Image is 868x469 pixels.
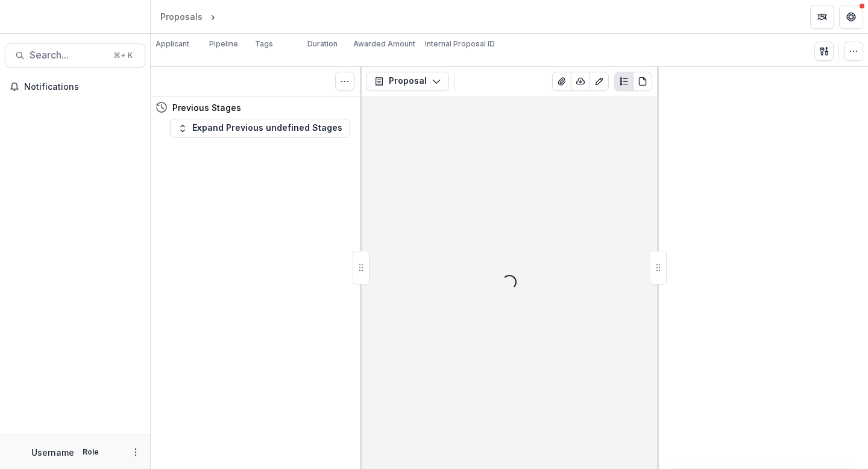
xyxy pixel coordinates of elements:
button: More [128,445,143,459]
span: Search... [30,49,106,61]
h4: Previous Stages [172,101,241,114]
button: Edit as form [590,72,609,91]
p: Pipeline [209,39,238,49]
button: Proposal [366,72,449,91]
button: Get Help [839,5,863,29]
p: Role [79,447,102,458]
button: Toggle View Cancelled Tasks [335,72,354,91]
span: Notifications [24,82,140,92]
p: Duration [307,39,338,49]
p: Applicant [156,39,189,49]
p: Tags [255,39,273,49]
button: Expand Previous undefined Stages [170,119,350,138]
div: ⌘ + K [111,49,135,62]
button: Partners [810,5,834,29]
div: Proposals [160,10,203,23]
p: Internal Proposal ID [425,39,495,49]
button: Notifications [5,77,145,96]
button: PDF view [633,72,652,91]
nav: breadcrumb [156,8,269,25]
button: Search... [5,43,145,68]
p: Username [31,446,74,459]
p: Awarded Amount [353,39,415,49]
button: Plaintext view [614,72,634,91]
button: View Attached Files [552,72,571,91]
a: Proposals [156,8,207,25]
